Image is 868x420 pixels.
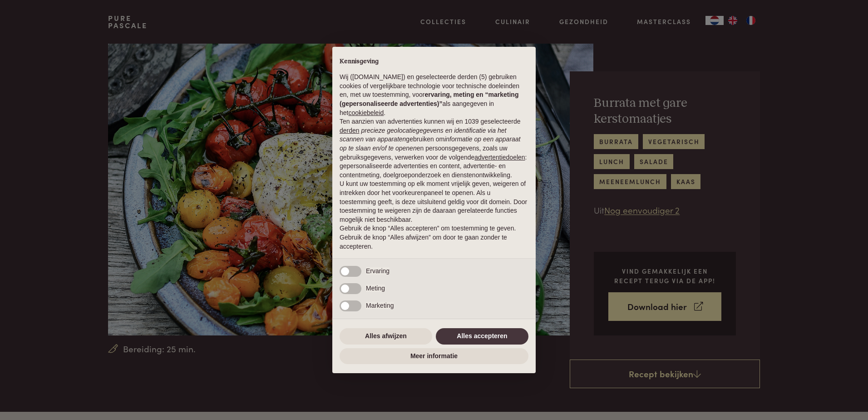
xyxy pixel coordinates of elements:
[340,348,528,365] button: Meer informatie
[340,126,360,135] button: derden
[340,328,432,345] button: Alles afwijzen
[340,127,506,143] em: precieze geolocatiegegevens en identificatie via het scannen van apparaten
[474,153,525,162] button: advertentiedoelen
[348,109,384,116] a: cookiebeleid
[436,328,528,345] button: Alles accepteren
[340,58,528,66] h2: Kennisgeving
[366,302,394,309] span: Marketing
[340,224,528,251] p: Gebruik de knop “Alles accepteren” om toestemming te geven. Gebruik de knop “Alles afwijzen” om d...
[340,91,518,107] strong: ervaring, meting en “marketing (gepersonaliseerde advertenties)”
[340,180,528,224] p: U kunt uw toestemming op elk moment vrijelijk geven, weigeren of intrekken door het voorkeurenpan...
[340,73,528,117] p: Wij ([DOMAIN_NAME]) en geselecteerde derden (5) gebruiken cookies of vergelijkbare technologie vo...
[340,135,521,152] em: informatie op een apparaat op te slaan en/of te openen
[366,267,390,275] span: Ervaring
[340,117,528,180] p: Ten aanzien van advertenties kunnen wij en 1039 geselecteerde gebruiken om en persoonsgegevens, z...
[366,285,385,292] span: Meting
